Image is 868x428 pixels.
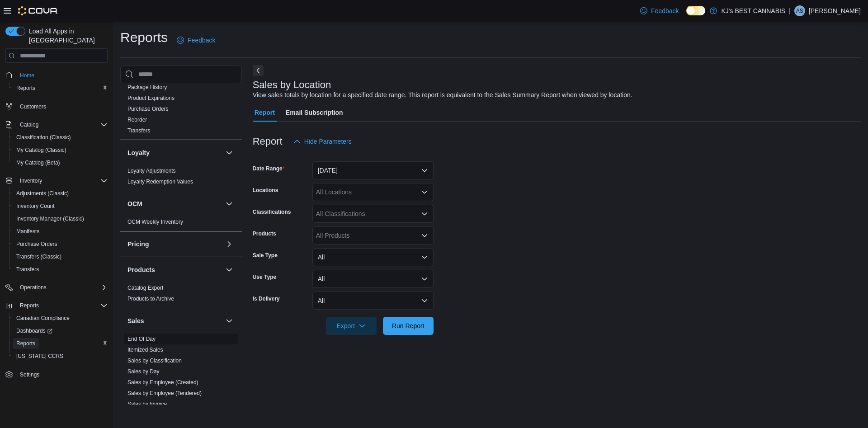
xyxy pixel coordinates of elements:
[2,68,111,81] button: Home
[13,313,108,324] span: Canadian Compliance
[9,337,111,350] button: Reports
[13,145,108,155] span: My Catalog (Classic)
[809,5,861,16] p: [PERSON_NAME]
[127,117,147,123] a: Reorder
[127,95,175,101] a: Product Expirations
[9,156,111,169] button: My Catalog (Beta)
[127,284,163,292] span: Catalog Export
[5,65,108,404] nav: Complex example
[16,119,108,130] span: Catalog
[331,317,371,335] span: Export
[120,282,242,308] div: Products
[127,295,174,302] span: Products to Archive
[127,240,149,249] h3: Pricing
[127,105,169,113] span: Purchase Orders
[312,292,434,310] button: All
[127,357,182,364] span: Sales by Classification
[9,187,111,200] button: Adjustments (Classic)
[13,313,73,324] a: Canadian Compliance
[253,273,276,281] label: Use Type
[253,252,278,259] label: Sale Type
[686,6,705,15] input: Dark Mode
[127,199,142,208] h3: OCM
[253,230,276,237] label: Products
[120,28,168,47] h1: Reports
[253,136,283,147] h3: Report
[16,159,60,166] span: My Catalog (Beta)
[312,161,434,179] button: [DATE]
[16,369,108,380] span: Settings
[127,335,156,343] span: End Of Day
[16,282,108,293] span: Operations
[2,281,111,294] button: Operations
[188,36,215,45] span: Feedback
[16,190,69,197] span: Adjustments (Classic)
[127,127,150,134] a: Transfers
[20,177,42,184] span: Inventory
[253,187,278,194] label: Locations
[290,132,355,151] button: Hide Parameters
[127,316,222,325] button: Sales
[13,188,108,199] span: Adjustments (Classic)
[2,100,111,113] button: Customers
[2,299,111,312] button: Reports
[127,285,163,291] a: Catalog Export
[16,202,55,210] span: Inventory Count
[13,251,65,262] a: Transfers (Classic)
[127,368,160,375] span: Sales by Day
[253,90,632,100] div: View sales totals by location for a specified date range. This report is equivalent to the Sales ...
[326,317,377,335] button: Export
[127,265,155,274] h3: Products
[16,240,57,248] span: Purchase Orders
[253,65,264,76] button: Next
[224,264,235,275] button: Products
[13,251,108,262] span: Transfers (Classic)
[651,6,679,15] span: Feedback
[16,215,84,222] span: Inventory Manager (Classic)
[224,315,235,326] button: Sales
[127,265,222,274] button: Products
[16,266,39,273] span: Transfers
[16,119,42,130] button: Catalog
[13,213,108,224] span: Inventory Manager (Classic)
[9,312,111,325] button: Canadian Compliance
[120,216,242,231] div: OCM
[9,82,111,94] button: Reports
[127,401,167,407] a: Sales by Invoice
[796,5,803,16] span: AS
[16,70,38,81] a: Home
[13,83,108,94] span: Reports
[127,178,193,185] span: Loyalty Redemption Values
[120,165,242,191] div: Loyalty
[16,228,39,235] span: Manifests
[127,199,222,208] button: OCM
[312,248,434,266] button: All
[383,317,434,335] button: Run Report
[20,72,34,79] span: Home
[13,239,108,249] span: Purchase Orders
[2,118,111,131] button: Catalog
[127,127,150,134] span: Transfers
[13,351,67,362] a: [US_STATE] CCRS
[20,302,39,309] span: Reports
[255,103,275,122] span: Report
[127,179,193,185] a: Loyalty Redemption Values
[127,84,167,90] a: Package History
[286,103,343,122] span: Email Subscription
[127,379,198,386] span: Sales by Employee (Created)
[9,250,111,263] button: Transfers (Classic)
[13,226,43,237] a: Manifests
[13,325,108,336] span: Dashboards
[392,321,425,330] span: Run Report
[13,338,108,349] span: Reports
[127,167,176,174] span: Loyalty Adjustments
[16,175,108,186] span: Inventory
[13,201,108,212] span: Inventory Count
[224,198,235,209] button: OCM
[25,27,108,45] span: Load All Apps in [GEOGRAPHIC_DATA]
[127,218,183,226] span: OCM Weekly Inventory
[13,157,64,168] a: My Catalog (Beta)
[13,264,42,275] a: Transfers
